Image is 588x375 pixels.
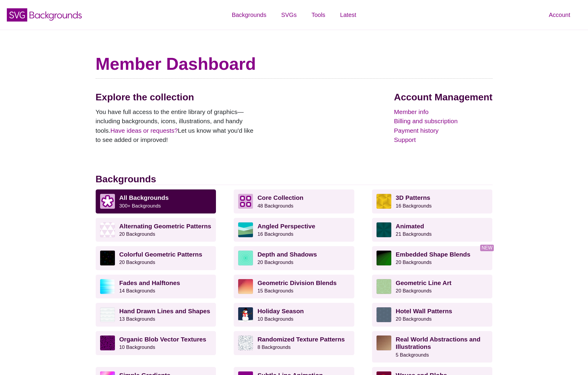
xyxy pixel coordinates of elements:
p: You have full access to the entire library of graphics—including backgrounds, icons, illustration... [96,107,259,145]
a: Embedded Shape Blends20 Backgrounds [372,246,493,270]
strong: Hand Drawn Lines and Shapes [119,308,210,314]
small: 20 Backgrounds [396,316,432,322]
strong: Core Collection [257,194,303,201]
a: Payment history [394,126,492,135]
img: fancy golden cube pattern [376,194,391,209]
strong: 3D Patterns [396,194,430,201]
h2: Account Management [394,91,492,103]
strong: Angled Perspective [257,223,315,230]
a: Animated21 Backgrounds [372,218,493,242]
img: blue lights stretching horizontally over white [100,279,115,294]
a: Backgrounds [224,6,274,24]
img: green layered rings within rings [238,251,253,265]
a: Geometric Division Blends15 Backgrounds [234,275,354,298]
small: 8 Backgrounds [257,344,291,350]
img: white subtle wave background [100,307,115,322]
h2: Backgrounds [96,173,493,185]
small: 10 Backgrounds [257,316,293,322]
strong: Geometric Line Art [396,279,451,286]
img: geometric web of connecting lines [376,279,391,294]
a: Hotel Wall Patterns20 Backgrounds [372,303,493,327]
a: Have ideas or requests? [110,127,178,134]
a: 3D Patterns16 Backgrounds [372,189,493,213]
small: 20 Backgrounds [396,288,432,294]
strong: Alternating Geometric Patterns [119,223,211,230]
small: 16 Backgrounds [396,203,432,209]
strong: Real World Abstractions and Illustrations [396,336,480,350]
strong: Randomized Texture Patterns [257,336,345,343]
img: light purple and white alternating triangle pattern [100,222,115,237]
strong: Geometric Division Blends [257,279,337,286]
a: Holiday Season10 Backgrounds [234,303,354,327]
small: 20 Backgrounds [119,260,155,265]
small: 16 Backgrounds [257,231,293,237]
a: Member info [394,107,492,117]
a: Geometric Line Art20 Backgrounds [372,275,493,298]
a: Colorful Geometric Patterns20 Backgrounds [96,246,216,270]
strong: Animated [396,223,424,230]
h1: Member Dashboard [96,53,493,74]
img: intersecting outlined circles formation pattern [376,307,391,322]
h2: Explore the collection [96,91,259,103]
img: Purple vector splotches [100,336,115,350]
img: gray texture pattern on white [238,336,253,350]
img: green to black rings rippling away from corner [376,251,391,265]
img: red-to-yellow gradient large pixel grid [238,279,253,294]
a: Fades and Halftones14 Backgrounds [96,275,216,298]
a: Tools [304,6,333,24]
a: SVGs [274,6,304,24]
img: a rainbow pattern of outlined geometric shapes [100,251,115,265]
small: 5 Backgrounds [396,352,429,358]
a: Organic Blob Vector Textures10 Backgrounds [96,331,216,355]
small: 20 Backgrounds [396,260,432,265]
small: 300+ Backgrounds [119,203,161,209]
strong: All Backgrounds [119,194,169,201]
a: Core Collection 48 Backgrounds [234,189,354,213]
small: 10 Backgrounds [119,344,155,350]
a: Billing and subscription [394,116,492,126]
img: green rave light effect animated background [376,222,391,237]
small: 21 Backgrounds [396,231,432,237]
a: Latest [333,6,363,24]
strong: Hotel Wall Patterns [396,308,452,314]
strong: Colorful Geometric Patterns [119,251,202,258]
a: Support [394,135,492,145]
small: 14 Backgrounds [119,288,155,294]
a: Account [541,6,578,24]
a: Real World Abstractions and Illustrations5 Backgrounds [372,331,493,363]
a: Hand Drawn Lines and Shapes13 Backgrounds [96,303,216,327]
small: 48 Backgrounds [257,203,293,209]
small: 20 Backgrounds [257,260,293,265]
small: 15 Backgrounds [257,288,293,294]
a: Depth and Shadows20 Backgrounds [234,246,354,270]
strong: Embedded Shape Blends [396,251,470,258]
img: vector art snowman with black hat, branch arms, and carrot nose [238,307,253,322]
img: abstract landscape with sky mountains and water [238,222,253,237]
small: 13 Backgrounds [119,316,155,322]
img: wooden floor pattern [376,336,391,350]
small: 20 Backgrounds [119,231,155,237]
strong: Holiday Season [257,308,304,314]
strong: Fades and Halftones [119,279,180,286]
strong: Depth and Shadows [257,251,317,258]
a: Alternating Geometric Patterns20 Backgrounds [96,218,216,242]
strong: Organic Blob Vector Textures [119,336,206,343]
a: Randomized Texture Patterns8 Backgrounds [234,331,354,355]
a: Angled Perspective16 Backgrounds [234,218,354,242]
a: All Backgrounds 300+ Backgrounds [96,189,216,213]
